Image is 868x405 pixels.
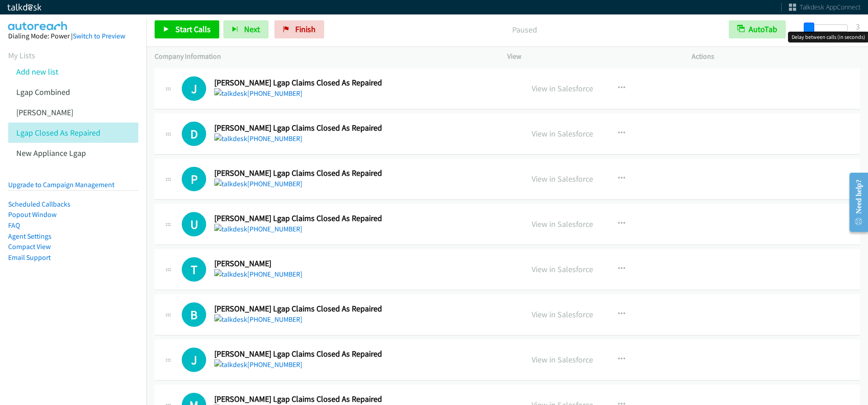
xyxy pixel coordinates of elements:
div: The call is yet to be attempted [182,257,206,282]
a: Talkdesk AppConnect [789,3,861,12]
div: The call is yet to be attempted [182,167,206,191]
a: Agent Settings [8,232,52,240]
div: The call is yet to be attempted [182,122,206,146]
div: The call is yet to be attempted [182,212,206,236]
a: View in Salesforce [532,219,593,229]
img: talkdesk [214,269,247,280]
p: Actions [692,51,860,62]
a: Lgap Combined [16,87,70,97]
a: Finish [274,20,324,38]
a: Email Support [8,253,51,262]
h2: [PERSON_NAME] Lgap Claims Closed As Repaired [214,78,417,88]
h1: D [182,122,206,146]
a: Lgap Closed As Repaired [16,127,100,138]
a: Start Calls [155,20,219,38]
a: View in Salesforce [532,128,593,139]
button: AutoTab [729,20,786,38]
a: [PHONE_NUMBER] [214,89,302,98]
div: The call is yet to be attempted [182,348,206,372]
div: 3 [856,20,860,33]
a: Upgrade to Campaign Management [8,180,114,189]
p: Paused [336,24,712,36]
h2: [PERSON_NAME] Lgap Claims Closed As Repaired [214,213,417,224]
a: My Lists [8,50,35,61]
a: [PHONE_NUMBER] [214,270,302,278]
img: talkdesk [214,314,247,325]
a: View in Salesforce [532,264,593,274]
iframe: Resource Center [842,166,868,238]
span: Finish [295,24,316,34]
h1: J [182,348,206,372]
button: Next [223,20,269,38]
a: [PHONE_NUMBER] [214,315,302,324]
a: View in Salesforce [532,174,593,184]
h1: P [182,167,206,191]
h2: [PERSON_NAME] [214,259,417,269]
img: talkdesk [214,179,247,189]
img: talkdesk [214,224,247,235]
a: Compact View [8,242,51,251]
p: Company Information [155,51,491,62]
p: View [507,51,675,62]
div: Dialing Mode: Power | [8,31,138,42]
img: talkdesk [214,133,247,144]
a: View in Salesforce [532,83,593,94]
h2: [PERSON_NAME] Lgap Claims Closed As Repaired [214,349,417,359]
a: [PHONE_NUMBER] [214,134,302,143]
a: Add new list [16,66,58,77]
a: Scheduled Callbacks [8,200,71,208]
span: Start Calls [175,24,211,34]
h1: B [182,302,206,327]
h1: U [182,212,206,236]
h1: J [182,76,206,101]
a: [PHONE_NUMBER] [214,360,302,369]
a: Popout Window [8,210,57,219]
img: talkdesk [214,88,247,99]
a: [PHONE_NUMBER] [214,179,302,188]
a: View in Salesforce [532,354,593,365]
h2: [PERSON_NAME] Lgap Claims Closed As Repaired [214,168,417,179]
a: Switch to Preview [73,32,125,40]
h2: [PERSON_NAME] Lgap Claims Closed As Repaired [214,394,417,405]
a: [PHONE_NUMBER] [214,225,302,233]
img: talkdesk [214,359,247,370]
a: New Appliance Lgap [16,148,86,158]
h2: [PERSON_NAME] Lgap Claims Closed As Repaired [214,123,417,133]
div: The call is yet to be attempted [182,302,206,327]
h2: [PERSON_NAME] Lgap Claims Closed As Repaired [214,304,417,314]
a: FAQ [8,221,20,230]
a: View in Salesforce [532,309,593,320]
div: The call is yet to be attempted [182,76,206,101]
a: [PERSON_NAME] [16,107,73,118]
span: Next [244,24,260,34]
h1: T [182,257,206,282]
